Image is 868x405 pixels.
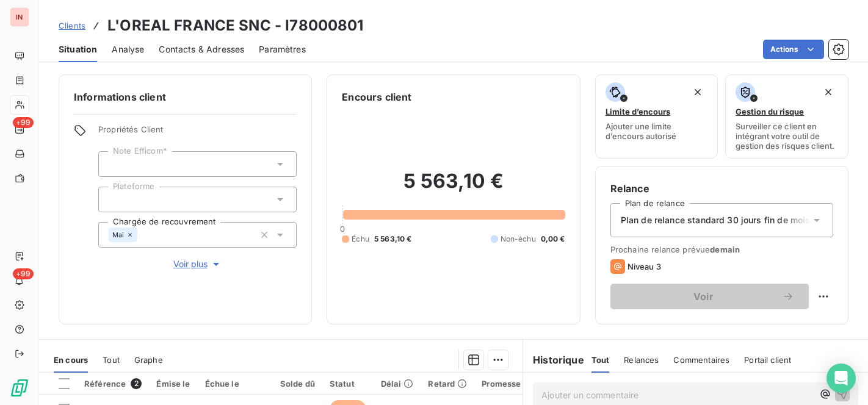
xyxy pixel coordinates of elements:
[610,245,833,254] span: Prochaine relance prévue
[606,121,708,141] span: Ajouter une limite d’encours autorisé
[428,379,467,389] div: Retard
[137,229,147,240] input: Ajouter une valeur
[482,379,576,389] div: Promesse de règlement
[112,43,144,56] span: Analyse
[98,257,297,271] button: Voir plus
[610,284,809,309] button: Voir
[134,355,163,365] span: Graphe
[624,355,659,365] span: Relances
[205,379,260,389] div: Échue le
[381,379,414,389] div: Délai
[13,268,34,279] span: +99
[109,194,118,205] input: Ajouter une valeur
[340,224,345,234] span: 0
[826,364,856,393] div: Open Intercom Messenger
[10,378,29,398] img: Logo LeanPay
[621,214,811,226] span: Plan de relance standard 30 jours fin de mois
[736,121,838,151] span: Surveiller ce client en intégrant votre outil de gestion des risques client.
[606,107,670,116] span: Limite d’encours
[763,40,824,59] button: Actions
[501,234,536,245] span: Non-échu
[725,74,848,159] button: Gestion du risqueSurveiller ce client en intégrant votre outil de gestion des risques client.
[98,124,297,142] span: Propriétés Client
[352,234,369,245] span: Échu
[74,90,297,104] h6: Informations client
[342,90,411,104] h6: Encours client
[112,231,124,238] span: Mai
[541,234,565,245] span: 0,00 €
[131,378,142,389] span: 2
[54,355,88,365] span: En cours
[173,258,222,270] span: Voir plus
[274,379,315,389] div: Solde dû
[10,7,29,27] div: IN
[59,43,97,56] span: Situation
[374,234,412,245] span: 5 563,10 €
[330,379,366,389] div: Statut
[736,107,804,116] span: Gestion du risque
[710,245,740,254] span: demain
[595,74,718,159] button: Limite d’encoursAjouter une limite d’encours autorisé
[156,379,190,389] div: Émise le
[59,21,85,30] span: Clients
[109,159,118,170] input: Ajouter une valeur
[103,355,120,365] span: Tout
[107,15,364,37] h3: L'OREAL FRANCE SNC - I78000801
[744,355,791,365] span: Portail client
[625,292,782,301] span: Voir
[523,353,584,367] h6: Historique
[342,169,565,206] h2: 5 563,10 €
[610,181,833,196] h6: Relance
[13,117,34,128] span: +99
[84,378,142,389] div: Référence
[591,355,610,365] span: Tout
[159,43,244,56] span: Contacts & Adresses
[673,355,729,365] span: Commentaires
[627,262,661,271] span: Niveau 3
[259,43,306,56] span: Paramètres
[59,20,85,32] a: Clients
